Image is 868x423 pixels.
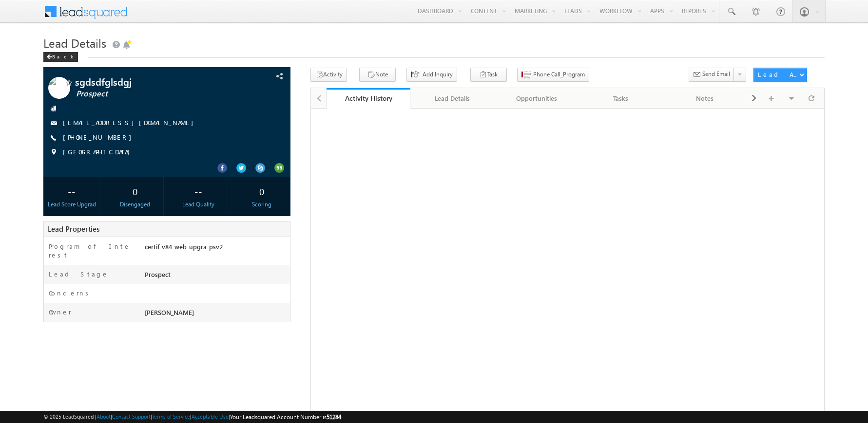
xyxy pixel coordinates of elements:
[152,413,190,420] a: Terms of Service
[533,70,585,79] span: Phone Call_Program
[502,92,570,104] div: Opportunities
[142,242,290,256] div: certif-v84-web-upgra-psv2
[76,89,230,99] span: Prospect
[145,308,194,316] span: [PERSON_NAME]
[579,88,663,109] a: Tasks
[236,182,288,200] div: 0
[689,68,734,82] button: Send Email
[75,77,229,87] span: sgdsdfglsdgj
[470,68,507,82] button: Task
[43,52,83,60] a: Back
[495,88,579,109] a: Opportunities
[49,289,92,297] label: Concerns
[96,413,111,420] a: About
[192,413,229,420] a: Acceptable Use
[46,182,97,200] div: --
[327,88,411,109] a: Activity History
[753,68,807,82] button: Lead Actions
[423,70,453,79] span: Add Inquiry
[236,200,288,209] div: Scoring
[418,92,486,104] div: Lead Details
[359,68,396,82] button: Note
[230,413,341,421] span: Your Leadsquared Account Number is
[43,35,106,51] span: Lead Details
[63,118,198,127] a: [EMAIL_ADDRESS][DOMAIN_NAME]
[49,270,109,278] label: Lead Stage
[758,70,799,79] div: Lead Actions
[109,182,161,200] div: 0
[43,412,341,422] span: © 2025 LeadSquared | | | | |
[410,88,495,109] a: Lead Details
[702,70,730,78] span: Send Email
[310,68,347,82] button: Activity
[663,88,748,109] a: Notes
[671,92,739,104] div: Notes
[49,242,133,259] label: Program of Interest
[46,200,97,209] div: Lead Score Upgrad
[48,224,99,234] span: Lead Properties
[63,133,136,143] span: [PHONE_NUMBER]
[43,52,78,62] div: Back
[63,147,135,157] span: [GEOGRAPHIC_DATA]
[109,200,161,209] div: Disengaged
[334,93,404,103] div: Activity History
[49,308,72,316] label: Owner
[327,413,341,421] span: 51284
[406,68,457,82] button: Add Inquiry
[142,270,290,283] div: Prospect
[173,200,224,209] div: Lead Quality
[517,68,589,82] button: Phone Call_Program
[112,413,151,420] a: Contact Support
[587,92,655,104] div: Tasks
[173,182,224,200] div: --
[48,77,70,102] img: Profile photo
